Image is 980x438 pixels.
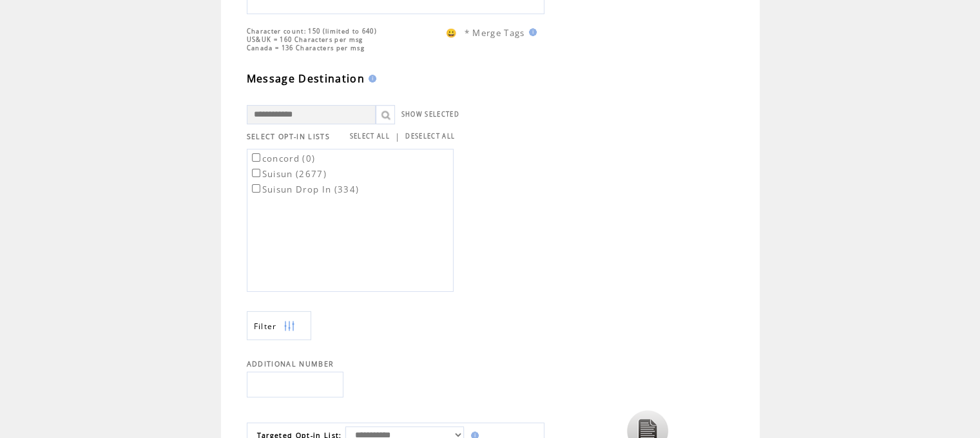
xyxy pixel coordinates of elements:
[252,184,260,193] input: Suisun Drop In (334)
[252,169,260,177] input: Suisun (2677)
[465,27,525,39] span: * Merge Tags
[247,132,330,141] span: SELECT OPT-IN LISTS
[350,132,390,140] a: SELECT ALL
[252,153,260,162] input: concord (0)
[254,321,277,332] span: Show filters
[247,71,365,86] span: Message Destination
[395,131,400,142] span: |
[283,312,295,341] img: filters.png
[249,168,327,180] label: Suisun (2677)
[365,75,376,82] img: help.gif
[247,27,377,35] span: Character count: 150 (limited to 640)
[249,153,316,164] label: concord (0)
[401,110,459,119] a: SHOW SELECTED
[249,184,360,195] label: Suisun Drop In (334)
[247,44,365,52] span: Canada = 136 Characters per msg
[525,28,537,36] img: help.gif
[247,359,334,368] span: ADDITIONAL NUMBER
[247,35,363,44] span: US&UK = 160 Characters per msg
[405,132,455,140] a: DESELECT ALL
[446,27,457,39] span: 😀
[247,311,311,340] a: Filter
